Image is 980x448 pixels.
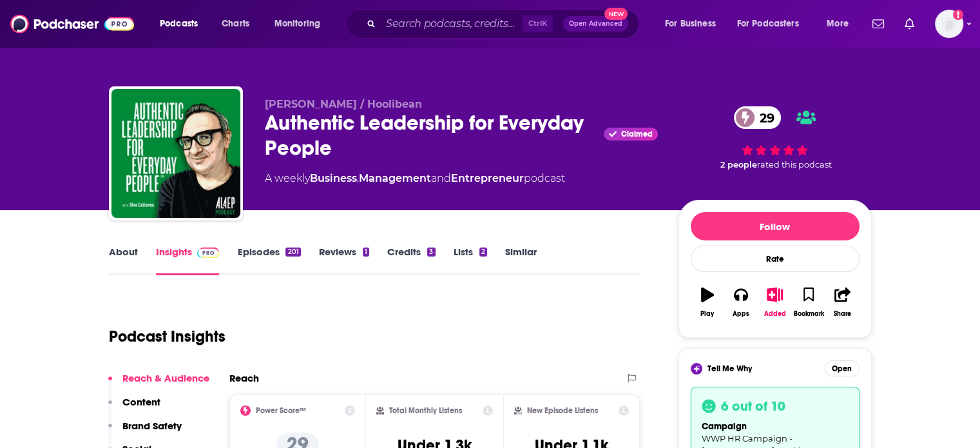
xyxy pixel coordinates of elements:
span: Podcasts [160,15,198,33]
span: campaign [702,421,747,432]
div: Play [700,310,714,318]
img: Podchaser Pro [197,248,220,258]
span: Charts [222,15,249,33]
a: Episodes201 [237,246,300,275]
span: and [431,172,451,184]
div: 1 [363,248,369,257]
h2: Reach [229,372,259,384]
span: For Podcasters [737,15,799,33]
span: Logged in as ColinMcA [935,10,963,38]
div: Bookmark [793,310,823,318]
p: Content [122,396,160,408]
span: rated this podcast [757,160,832,170]
h2: Power Score™ [256,406,306,415]
button: Play [691,279,724,326]
a: 29 [734,106,781,129]
img: User Profile [935,10,963,38]
button: Brand Safety [108,420,182,443]
h3: 6 out of 10 [721,398,785,414]
img: Podchaser - Follow, Share and Rate Podcasts [10,12,134,36]
div: 2 [479,248,487,257]
a: Similar [505,246,537,275]
button: Open [825,360,860,376]
div: 201 [285,248,300,257]
a: InsightsPodchaser Pro [156,246,220,275]
div: Apps [733,310,749,318]
button: Content [108,396,160,420]
button: open menu [656,14,732,34]
span: Open Advanced [569,21,622,27]
a: Reviews1 [319,246,369,275]
svg: Add a profile image [953,10,963,20]
a: About [109,246,138,275]
div: Rate [691,246,860,272]
button: open menu [818,14,865,34]
a: Business [310,172,357,184]
div: 29 2 peoplerated this podcast [678,98,872,178]
button: Open AdvancedNew [563,16,628,32]
span: 2 people [720,160,757,170]
h1: Podcast Insights [109,327,226,346]
input: Search podcasts, credits, & more... [381,14,523,34]
div: 3 [427,248,435,257]
span: Claimed [621,131,653,137]
span: Monitoring [274,15,320,33]
span: Ctrl K [523,15,553,32]
a: Lists2 [454,246,487,275]
div: Search podcasts, credits, & more... [358,9,651,39]
a: Charts [213,14,257,34]
a: Entrepreneur [451,172,524,184]
a: Show notifications dropdown [867,13,889,35]
img: tell me why sparkle [693,365,700,373]
button: Follow [691,212,860,240]
span: , [357,172,359,184]
button: Added [758,279,791,326]
button: Show profile menu [935,10,963,38]
button: Share [825,279,859,326]
button: Reach & Audience [108,372,209,396]
div: Added [764,310,786,318]
a: Show notifications dropdown [899,13,919,35]
span: For Business [665,15,716,33]
span: [PERSON_NAME] / Hoolibean [265,98,422,110]
button: open menu [151,14,215,34]
div: A weekly podcast [265,171,565,186]
button: Bookmark [792,279,825,326]
span: New [604,8,628,20]
span: More [827,15,849,33]
button: Apps [724,279,758,326]
img: Authentic Leadership for Everyday People [111,89,240,218]
h2: New Episode Listens [527,406,598,415]
button: open menu [729,14,818,34]
span: 29 [747,106,781,129]
h2: Total Monthly Listens [389,406,462,415]
button: open menu [265,14,337,34]
div: Share [834,310,851,318]
p: Reach & Audience [122,372,209,384]
p: Brand Safety [122,420,182,432]
span: Tell Me Why [707,364,752,374]
a: Credits3 [387,246,435,275]
a: Management [359,172,431,184]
